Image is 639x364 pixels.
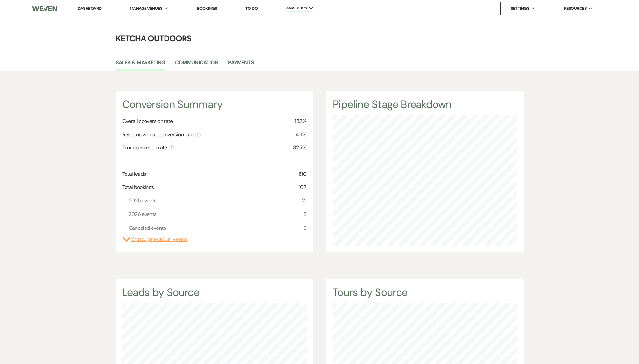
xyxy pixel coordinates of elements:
span: Settings [511,5,529,12]
span: 13.2% [295,118,306,125]
h4: Leads by Source [122,285,307,300]
span: 32.5% [293,144,306,152]
span: 41.1% [296,131,306,138]
span: 810 [299,170,306,178]
span: Manage Venues [130,5,162,12]
span: Total leads [122,170,146,178]
span: 9 [303,224,306,232]
span: Responsive lead conversion rate [122,131,201,138]
span: ? [169,145,174,150]
button: Show previous years [122,235,187,244]
img: Weven Logo [32,2,57,15]
span: 2025 events [129,196,157,205]
a: To Do [245,6,258,11]
span: 2026 events [129,210,157,219]
span: Overall conversion rate [122,118,173,125]
h4: Pipeline Stage Breakdown [333,97,517,112]
span: Resources [564,5,587,12]
h4: Ketcha Outdoors [84,33,555,44]
a: Bookings [197,6,217,11]
span: 5 [303,210,306,219]
h4: Tours by Source [333,285,517,300]
span: Total bookings [122,183,154,191]
span: 21 [302,196,306,205]
a: Communication [175,58,219,71]
span: 107 [299,183,306,191]
h4: Conversion Summary [122,97,307,112]
a: Payments [228,58,254,71]
a: Dashboard [78,6,101,11]
span: Tour conversion rate [122,144,174,152]
span: Canceled events [129,224,166,232]
span: ? [195,132,201,137]
a: Sales & Marketing [116,58,165,71]
span: Analytics [286,5,307,11]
